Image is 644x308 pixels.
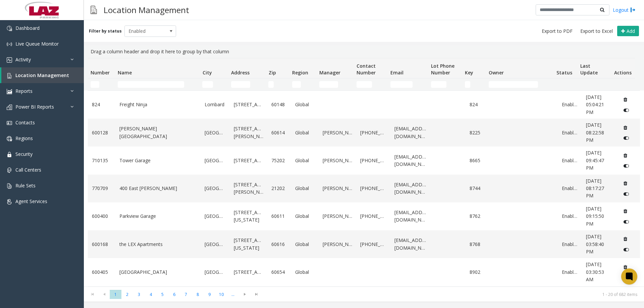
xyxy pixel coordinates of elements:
[157,290,168,299] span: Page 5
[92,157,111,164] a: 710135
[354,78,388,90] td: Contact Number Filter
[292,81,301,88] input: Region Filter
[562,101,578,108] a: Enabled
[586,177,612,200] a: [DATE] 08:17:27 PM
[586,261,604,283] span: [DATE] 03:30:53 AM
[88,78,115,90] td: Number Filter
[580,28,613,35] span: Export to Excel
[394,153,427,168] a: [EMAIL_ADDRESS][DOMAIN_NAME]
[611,78,635,90] td: Actions Filter
[295,268,315,276] a: Global
[15,182,36,189] span: Rule Sets
[620,244,633,255] button: Disable
[7,136,12,141] img: 'icon'
[627,28,635,34] span: Add
[578,26,615,36] button: Export to Excel
[7,26,12,31] img: 'icon'
[271,129,287,136] a: 60614
[266,292,637,297] kendo-pager-info: 1 - 20 of 682 items
[168,290,180,299] span: Page 6
[470,101,485,108] a: 824
[360,212,386,220] a: [PHONE_NUMBER]
[7,120,12,126] img: 'icon'
[7,199,12,204] img: 'icon'
[227,290,239,299] span: Page 11
[323,241,352,248] a: [PERSON_NAME]
[1,67,84,83] a: Location Management
[295,157,315,164] a: Global
[7,57,12,63] img: 'icon'
[205,268,226,276] a: [GEOGRAPHIC_DATA]
[15,56,31,63] span: Activity
[92,129,111,136] a: 600128
[271,268,287,276] a: 60654
[394,209,427,224] a: [EMAIL_ADDRESS][DOMAIN_NAME]
[271,241,287,248] a: 60616
[620,272,633,283] button: Disable
[586,205,604,227] span: [DATE] 09:15:50 PM
[620,133,633,143] button: Disable
[620,122,631,133] button: Delete
[133,290,145,299] span: Page 3
[470,185,485,192] a: 8744
[121,290,133,299] span: Page 2
[119,268,197,276] a: [GEOGRAPHIC_DATA]
[7,152,12,157] img: 'icon'
[145,290,157,299] span: Page 4
[15,41,59,47] span: Live Queue Monitor
[431,63,454,76] span: Lot Phone Number
[620,188,633,199] button: Disable
[15,72,69,78] span: Location Management
[620,206,631,217] button: Delete
[620,161,633,171] button: Disable
[200,78,228,90] td: City Filter
[470,241,485,248] a: 8768
[542,28,573,35] span: Export to PDF
[586,233,612,255] a: [DATE] 03:58:40 PM
[295,185,315,192] a: Global
[205,185,226,192] a: [GEOGRAPHIC_DATA]
[586,94,612,116] a: [DATE] 05:04:21 PM
[620,178,631,189] button: Delete
[234,209,263,224] a: [STREET_ADDRESS][US_STATE]
[323,129,352,136] a: [PERSON_NAME]
[620,105,633,116] button: Disable
[295,241,315,248] a: Global
[269,69,276,76] span: Zip
[15,119,35,126] span: Contacts
[586,122,604,143] span: [DATE] 08:22:58 PM
[390,81,413,88] input: Email Filter
[295,212,315,220] a: Global
[577,78,611,90] td: Last Update Filter
[231,69,250,76] span: Address
[228,78,266,90] td: Address Filter
[562,241,578,248] a: Enabled
[539,26,575,36] button: Export to PDF
[586,205,612,228] a: [DATE] 09:15:50 PM
[562,129,578,136] a: Enabled
[431,81,447,88] input: Lot Phone Number Filter
[119,125,197,140] a: [PERSON_NAME][GEOGRAPHIC_DATA]
[620,94,631,105] button: Delete
[180,290,192,299] span: Page 7
[620,261,631,272] button: Delete
[323,185,352,192] a: [PERSON_NAME]
[357,81,372,88] input: Contact Number Filter
[88,45,640,58] div: Drag a column header and drop it here to group by that column
[15,25,40,31] span: Dashboard
[486,78,554,90] td: Owner Filter
[271,157,287,164] a: 75202
[119,185,197,192] a: 400 East [PERSON_NAME]
[562,268,578,276] a: Enabled
[234,125,263,140] a: [STREET_ADDRESS][PERSON_NAME]
[118,69,132,76] span: Name
[234,157,263,164] a: [STREET_ADDRESS]
[7,42,12,47] img: 'icon'
[323,212,352,220] a: [PERSON_NAME]
[215,290,227,299] span: Page 10
[586,121,612,144] a: [DATE] 08:22:58 PM
[554,78,578,90] td: Status Filter
[7,168,12,173] img: 'icon'
[252,292,261,297] span: Go to the last page
[205,212,226,220] a: [GEOGRAPHIC_DATA]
